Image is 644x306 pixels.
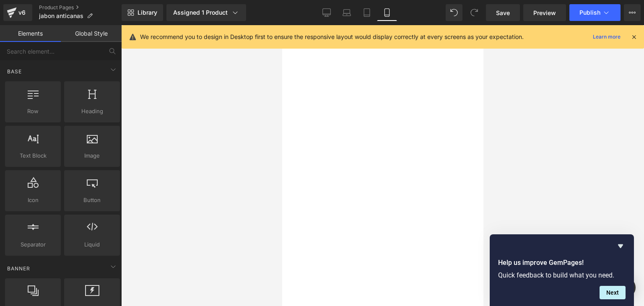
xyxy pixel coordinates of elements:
[138,9,157,16] span: Library
[466,4,483,21] button: Redo
[624,4,641,21] button: More
[39,13,83,19] span: jabon anticanas
[569,4,621,21] button: Publish
[357,4,377,21] a: Tablet
[498,241,626,299] div: Help us improve GemPages!
[8,196,58,205] span: Icon
[377,4,397,21] a: Mobile
[122,4,163,21] a: New Library
[498,258,626,268] h2: Help us improve GemPages!
[589,32,624,42] a: Learn more
[67,107,117,116] span: Heading
[496,8,510,17] span: Save
[8,107,58,116] span: Row
[140,32,524,41] p: We recommend you to design in Desktop first to ensure the responsive layout would display correct...
[615,241,626,251] button: Hide survey
[67,151,117,160] span: Image
[17,7,27,18] div: v6
[6,67,23,75] span: Base
[8,240,58,249] span: Separator
[600,286,626,299] button: Next question
[173,8,239,17] div: Assigned 1 Product
[8,151,58,160] span: Text Block
[498,271,626,279] p: Quick feedback to build what you need.
[533,8,556,17] span: Preview
[579,9,600,16] span: Publish
[317,4,337,21] a: Desktop
[67,240,117,249] span: Liquid
[3,4,32,21] a: v6
[6,265,31,272] span: Banner
[67,196,117,205] span: Button
[337,4,357,21] a: Laptop
[523,4,566,21] a: Preview
[446,4,462,21] button: Undo
[61,25,122,42] a: Global Style
[39,4,122,11] a: Product Pages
